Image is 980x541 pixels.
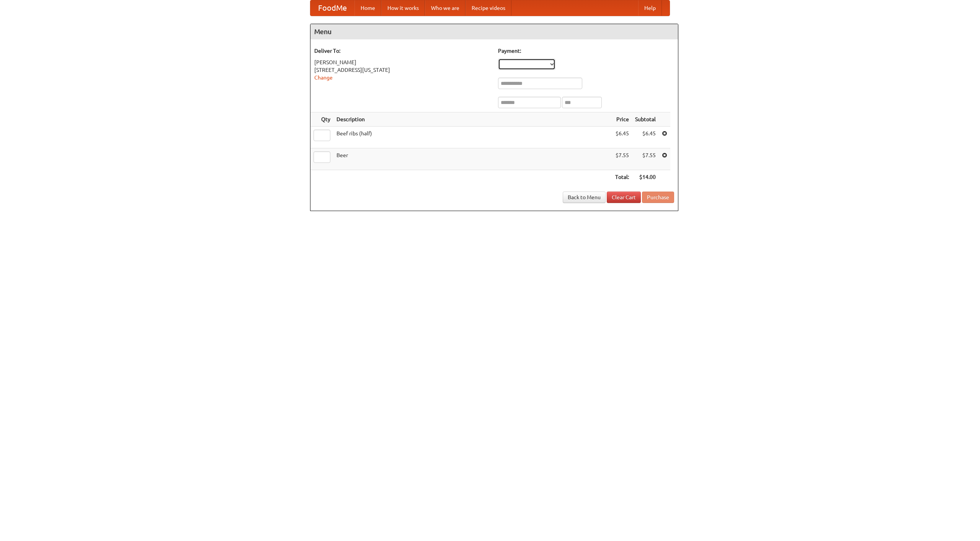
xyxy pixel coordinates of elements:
[314,66,490,74] div: [STREET_ADDRESS][US_STATE]
[612,127,632,148] td: $6.45
[612,148,632,170] td: $7.55
[314,75,333,81] a: Change
[632,127,659,148] td: $6.45
[333,127,612,148] td: Beef ribs (half)
[354,0,381,16] a: Home
[632,148,659,170] td: $7.55
[612,170,632,184] th: Total:
[310,24,678,39] h4: Menu
[333,148,612,170] td: Beer
[632,112,659,127] th: Subtotal
[498,47,674,55] h5: Payment:
[310,112,333,127] th: Qty
[632,170,659,184] th: $14.00
[465,0,511,16] a: Recipe videos
[642,192,674,203] button: Purchase
[333,112,612,127] th: Description
[563,192,606,203] a: Back to Menu
[638,0,662,16] a: Help
[314,47,490,55] h5: Deliver To:
[310,0,354,16] a: FoodMe
[381,0,425,16] a: How it works
[425,0,465,16] a: Who we are
[314,58,490,66] div: [PERSON_NAME]
[607,192,641,203] a: Clear Cart
[612,112,632,127] th: Price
